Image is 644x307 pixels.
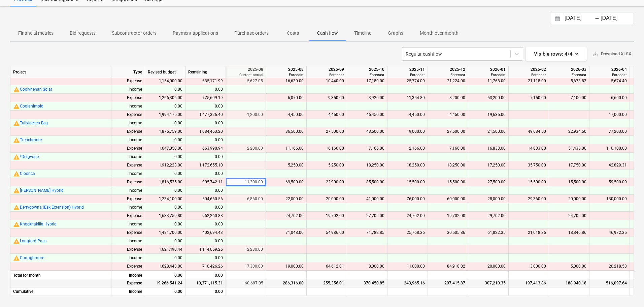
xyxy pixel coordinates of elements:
[511,127,546,136] div: 49,684.50
[111,161,145,170] div: Expense
[111,119,145,127] div: Income
[229,144,263,153] div: 2,200.00
[511,144,546,153] div: 14,833.00
[592,50,631,58] span: Download XLSX
[13,204,20,211] div: No current report available. Last report provided for 2025-06
[350,72,384,78] div: Forecast
[390,178,425,186] div: 15,500.00
[269,72,304,78] div: Forecast
[552,72,586,78] div: Forecast
[552,262,586,271] div: 5,000.00
[511,72,546,78] div: Forecast
[511,178,546,186] div: 15,500.00
[185,287,226,296] div: 0.00
[592,77,627,85] div: 5,674.40
[309,195,344,203] div: 20,000.00
[350,161,384,170] div: 18,250.00
[185,161,226,170] div: 1,172,655.10
[285,30,301,37] p: Costs
[471,66,506,72] div: 2026-01
[390,66,425,72] div: 2025-11
[390,279,425,287] div: 243,965.16
[471,94,506,102] div: 53,200.00
[592,178,627,186] div: 59,500.00
[185,102,226,111] div: 0.00
[173,30,218,37] p: Payment applications
[185,170,226,178] div: 0.00
[20,171,35,176] span: Cloonca
[592,94,627,102] div: 6,600.00
[145,212,185,220] div: 1,633,759.80
[13,221,20,228] div: No current report available. Last report provided for 2025-01
[350,144,384,153] div: 7,166.00
[13,255,20,262] div: No current report available. Last report provided for 2024-12
[471,228,506,237] div: 61,822.35
[552,161,586,170] div: 17,750.00
[145,66,185,78] div: Revised budget
[511,66,546,72] div: 2026-02
[592,72,627,78] div: Forecast
[13,137,20,144] div: No current report available. Last report provided for 2025-03
[13,120,20,127] span: warning
[111,271,145,279] div: Income
[13,171,20,177] span: warning
[354,30,371,37] p: Timeline
[592,127,627,136] div: 77,203.00
[431,195,465,203] div: 60,000.00
[185,203,226,212] div: 0.00
[145,271,185,279] div: 0.00
[471,195,506,203] div: 28,000.00
[390,77,425,85] div: 25,774.00
[431,66,465,72] div: 2025-12
[111,144,145,153] div: Expense
[20,87,52,92] span: Coolyhenan Solar
[552,279,586,287] div: 188,940.18
[471,72,506,78] div: Forecast
[552,212,586,220] div: 24,702.00
[185,127,226,136] div: 1,084,463.20
[111,111,145,119] div: Expense
[185,119,226,127] div: 0.00
[20,137,42,142] span: Trenchmore
[145,161,185,170] div: 1,912,223.00
[511,279,546,287] div: 197,413.86
[229,279,263,287] div: 60,697.05
[20,119,48,127] button: Tullylacken Beg
[471,161,506,170] div: 17,250.00
[229,195,263,203] div: 6,860.00
[13,120,20,127] div: No current report available. Last report provided for 2024-08
[390,94,425,102] div: 11,354.80
[145,111,185,119] div: 1,994,175.00
[13,154,20,160] div: No current report available. Last report provided for 2024-11
[269,262,304,271] div: 19,000.00
[13,86,20,93] div: No current report available. Last report provided for 2024-11
[269,228,304,237] div: 71,048.00
[592,144,627,153] div: 110,100.00
[552,127,586,136] div: 22,934.50
[269,94,304,102] div: 6,070.00
[431,94,465,102] div: 8,200.00
[20,254,44,262] button: Curraghmore
[350,77,384,85] div: 17,180.00
[552,195,586,203] div: 20,000.00
[145,136,185,144] div: 0.00
[185,111,226,119] div: 1,477,326.40
[390,262,425,271] div: 11,000.00
[471,212,506,220] div: 29,702.00
[20,220,57,228] button: Knocknakilla Hybrid
[589,47,634,61] button: Download XLSX
[390,72,425,78] div: Forecast
[145,102,185,111] div: 0.00
[229,66,263,72] div: 2025-08
[350,178,384,186] div: 85,500.00
[111,254,145,262] div: Income
[552,66,586,72] div: 2026-03
[309,228,344,237] div: 54,986.00
[145,254,185,262] div: 0.00
[111,94,145,102] div: Expense
[350,212,384,220] div: 27,702.00
[350,279,384,287] div: 370,450.85
[269,111,304,119] div: 4,450.00
[185,271,226,279] div: 0.00
[511,77,546,85] div: 21,118.00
